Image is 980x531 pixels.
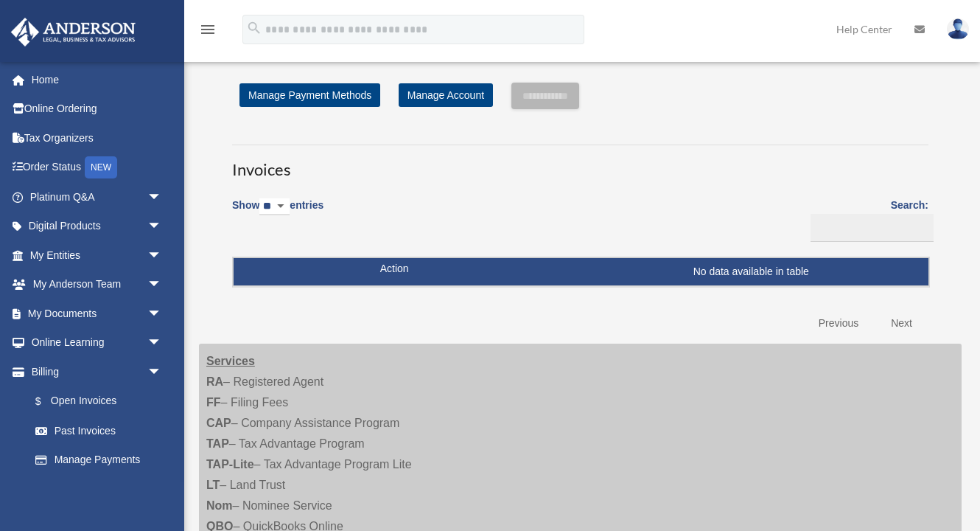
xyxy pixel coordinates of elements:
[206,479,220,491] strong: LT
[232,145,928,181] h3: Invoices
[246,20,262,36] i: search
[206,458,254,471] strong: TAP-Lite
[10,212,184,241] a: Digital Productsarrow_drop_down
[10,182,184,212] a: Platinum Q&Aarrow_drop_down
[147,299,177,329] span: arrow_drop_down
[199,21,217,38] i: menu
[239,83,380,107] a: Manage Payment Methods
[206,499,233,512] strong: Nom
[147,328,177,358] span: arrow_drop_down
[43,392,51,411] span: $
[21,416,177,445] a: Past Invoices
[147,182,177,212] span: arrow_drop_down
[234,258,928,286] td: No data available in table
[206,396,221,409] strong: FF
[206,437,229,450] strong: TAP
[206,355,255,367] strong: Services
[232,196,323,230] label: Show entries
[399,83,493,107] a: Manage Account
[147,270,177,300] span: arrow_drop_down
[10,328,184,358] a: Online Learningarrow_drop_down
[10,357,177,386] a: Billingarrow_drop_down
[10,240,184,270] a: My Entitiesarrow_drop_down
[10,270,184,299] a: My Anderson Teamarrow_drop_down
[808,308,869,339] a: Previous
[85,156,117,178] div: NEW
[10,299,184,328] a: My Documentsarrow_drop_down
[21,386,169,417] a: $Open Invoices
[947,18,969,40] img: User Pic
[206,375,223,388] strong: RA
[21,445,177,475] a: Manage Payments
[147,240,177,271] span: arrow_drop_down
[10,123,184,153] a: Tax Organizers
[811,214,934,242] input: Search:
[206,417,231,429] strong: CAP
[10,65,184,94] a: Home
[147,212,177,242] span: arrow_drop_down
[880,308,923,339] a: Next
[147,357,177,387] span: arrow_drop_down
[10,153,184,183] a: Order StatusNEW
[199,26,217,38] a: menu
[7,18,140,46] img: Anderson Advisors Platinum Portal
[10,474,184,504] a: Events Calendar
[805,196,928,242] label: Search:
[10,94,184,124] a: Online Ordering
[259,198,290,215] select: Showentries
